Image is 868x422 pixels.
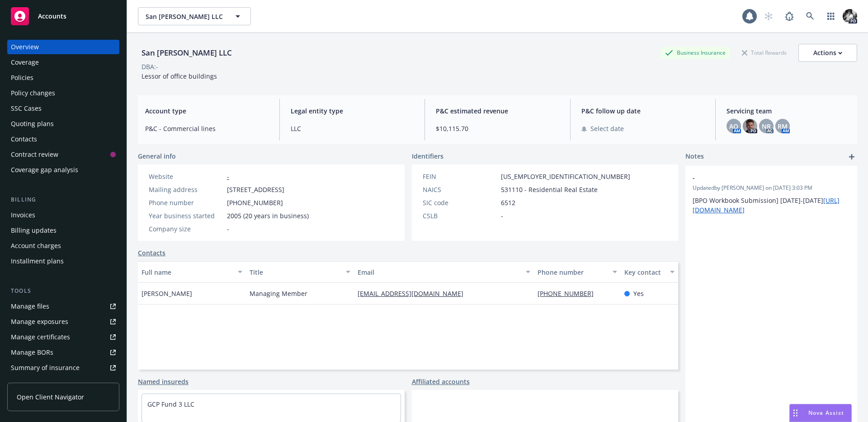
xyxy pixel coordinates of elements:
div: CSLB [423,211,497,220]
a: [EMAIL_ADDRESS][DOMAIN_NAME] [358,289,471,298]
span: Notes [685,151,704,162]
a: Billing updates [7,223,119,238]
span: $10,115.70 [436,124,559,133]
div: Policy changes [11,86,55,100]
a: Policy changes [7,86,119,100]
img: photo [743,119,757,133]
button: Phone number [534,261,620,283]
a: Contract review [7,147,119,162]
span: Open Client Navigator [17,392,84,402]
div: Tools [7,286,119,295]
a: Contacts [7,132,119,146]
a: Account charges [7,239,119,253]
div: Manage files [11,299,49,314]
div: Invoices [11,208,35,222]
div: Account charges [11,239,61,253]
a: Switch app [822,7,840,25]
a: Start snowing [759,7,778,25]
div: SIC code [423,198,497,207]
div: SSC Cases [11,101,42,116]
span: Legal entity type [291,106,414,116]
button: Actions [798,44,857,62]
span: General info [138,151,176,161]
div: NAICS [423,185,497,194]
span: AO [729,122,738,131]
span: P&C - Commercial lines [145,124,269,133]
span: Updated by [PERSON_NAME] on [DATE] 3:03 PM [693,184,850,192]
a: Manage certificates [7,330,119,344]
a: Manage files [7,299,119,314]
div: Mailing address [149,185,223,194]
span: San [PERSON_NAME] LLC [146,12,224,21]
a: Contacts [138,248,165,258]
a: Coverage gap analysis [7,163,119,177]
span: Servicing team [726,106,850,116]
span: Lessor of office buildings [142,72,217,80]
div: Coverage gap analysis [11,163,78,177]
a: [PHONE_NUMBER] [538,289,601,298]
div: Installment plans [11,254,64,268]
div: Coverage [11,55,39,70]
span: Select date [590,124,624,133]
a: add [846,151,857,162]
button: Email [354,261,534,283]
span: Managing Member [250,289,307,298]
div: Year business started [149,211,223,220]
a: Named insureds [138,377,189,386]
a: Installment plans [7,254,119,268]
div: Full name [142,267,232,277]
a: Quoting plans [7,117,119,131]
a: Affiliated accounts [412,377,470,386]
div: Title [250,267,340,277]
div: Business Insurance [660,47,730,58]
span: 6512 [501,198,515,207]
div: Quoting plans [11,117,54,131]
span: - [693,173,826,183]
div: Summary of insurance [11,361,80,375]
div: Phone number [149,198,223,207]
div: Billing updates [11,223,57,238]
a: Search [801,7,819,25]
div: Manage BORs [11,345,53,360]
a: Manage BORs [7,345,119,360]
div: Manage exposures [11,314,68,329]
div: Key contact [624,267,665,277]
span: LLC [291,124,414,133]
a: Coverage [7,55,119,70]
a: Manage exposures [7,314,119,329]
span: Accounts [38,13,66,20]
span: - [227,224,229,234]
div: Phone number [538,267,607,277]
a: Report a Bug [780,7,798,25]
div: San [PERSON_NAME] LLC [138,47,236,59]
a: Accounts [7,4,119,29]
div: Total Rewards [737,47,791,58]
button: Nova Assist [789,404,852,422]
button: Key contact [621,261,678,283]
span: [PERSON_NAME] [142,289,192,298]
div: Contract review [11,147,58,162]
span: Identifiers [412,151,443,161]
span: [US_EMPLOYER_IDENTIFICATION_NUMBER] [501,172,630,181]
button: San [PERSON_NAME] LLC [138,7,251,25]
a: Policies [7,70,119,85]
div: -Updatedby [PERSON_NAME] on [DATE] 3:03 PM[BPO Workbook Submission] [DATE]-[DATE][URL][DOMAIN_NAME] [685,166,857,222]
div: Policies [11,70,33,85]
a: Invoices [7,208,119,222]
a: Summary of insurance [7,361,119,375]
span: - [501,211,503,220]
a: Overview [7,40,119,54]
a: SSC Cases [7,101,119,116]
span: Yes [633,289,644,298]
span: [PHONE_NUMBER] [227,198,283,207]
a: GCP Fund 3 LLC [147,400,194,408]
span: 531110 - Residential Real Estate [501,185,598,194]
span: Nova Assist [808,409,844,417]
span: 2005 (20 years in business) [227,211,309,220]
span: P&C follow up date [581,106,705,116]
div: Overview [11,40,39,54]
div: DBA: - [142,62,158,71]
div: Website [149,172,223,181]
div: Email [358,267,520,277]
span: Account type [145,106,269,116]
